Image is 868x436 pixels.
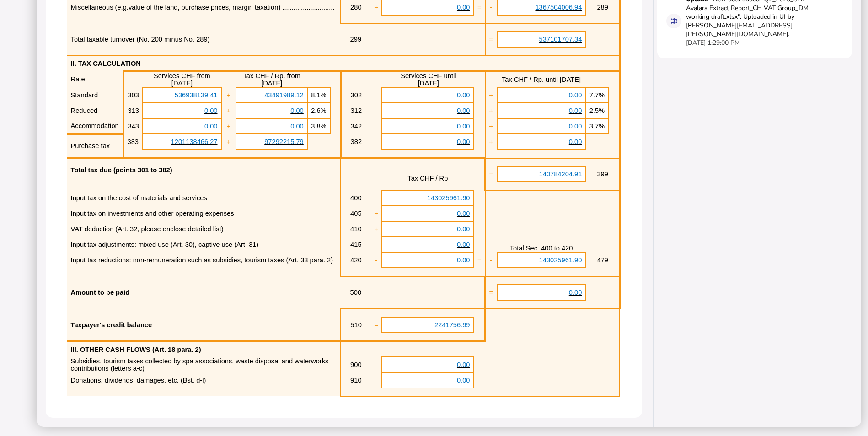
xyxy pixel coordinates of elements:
span: III. OTHER CASH FLOWS (Art. 18 para. 2) [71,346,201,353]
span: 299 [350,36,361,43]
span: 1201138466.27 [171,138,218,145]
span: VAT deduction (Art. 32, please enclose detailed list) [71,225,224,233]
span: 1367504006.94 [535,4,582,11]
span: = [374,321,378,329]
span: Taxpayer's credit balance [71,321,152,329]
span: 0.00 [457,4,470,11]
span: 510 [350,321,361,329]
span: 0.00 [457,122,470,130]
span: Tax CHF / Rp [407,175,448,182]
span: 302 [351,91,362,99]
span: 313 [128,107,139,114]
span: Services CHF from [DATE] [154,72,210,87]
span: - [375,256,377,264]
span: 0.00 [457,91,470,99]
span: + [227,91,231,99]
span: 0.00 [457,361,470,368]
span: 0.00 [457,377,470,384]
span: 289 [597,4,608,11]
span: 910 [350,377,361,384]
span: = [489,36,493,43]
span: Input tax adjustments: mixed use (Art. 30), captive use (Art. 31) [71,241,259,248]
span: 140784204.91 [539,170,582,178]
span: + [227,122,231,130]
span: 0.00 [204,107,218,114]
span: Standard [71,91,98,99]
span: 420 [350,256,361,264]
span: 410 [350,225,361,233]
span: 0.00 [457,225,470,233]
span: 479 [597,256,608,264]
span: = [489,289,493,296]
span: - [490,4,492,11]
span: 3.8% [311,122,326,130]
span: 500 [350,289,361,296]
span: 0.00 [569,91,582,99]
span: - [375,241,377,248]
span: 343 [128,122,139,130]
span: + [489,107,493,114]
span: Subsidies, tourism taxes collected by spa associations, waste disposal and waterworks contributio... [71,357,329,372]
span: + [374,4,378,11]
span: = [477,256,482,264]
div: [DATE] 1:29:00 PM [686,38,740,47]
span: e.g. [117,4,128,11]
span: Purchase tax [71,142,110,149]
span: Tax CHF / Rp. from [DATE] [243,72,300,87]
span: Miscellaneous ( value of the land, purchase prices, margin taxation) ............................ [71,4,335,11]
span: + [374,225,378,233]
span: 0.00 [457,210,470,217]
span: 0.00 [290,122,304,130]
span: Total tax due (points 301 to 382) [71,166,172,174]
span: 0.00 [457,138,470,145]
span: 312 [351,107,362,114]
span: 43491989.12 [264,91,304,99]
span: 900 [350,361,361,368]
span: 8.1% [311,91,326,99]
span: 415 [350,241,361,248]
span: 3.7% [589,122,605,130]
span: 2.5% [589,107,605,114]
span: 383 [128,138,139,145]
span: 399 [597,170,608,178]
span: + [489,91,493,99]
span: Total taxable turnover (No. 200 minus No. 289) [71,36,210,43]
span: 2241756.99 [434,321,470,329]
span: 0.00 [290,107,304,114]
span: 0.00 [569,289,582,296]
span: Accommodation [71,122,119,129]
span: 382 [351,138,362,145]
span: Donations, dividends, damages, etc. (Bst. d-l) [71,377,206,384]
span: Input tax on the cost of materials and services [71,194,207,202]
span: Services CHF until [DATE] [401,72,456,87]
span: = [489,170,493,178]
span: 536938139.41 [175,91,218,99]
span: + [227,138,231,145]
span: + [489,122,493,130]
span: + [374,210,378,217]
span: 0.00 [569,122,582,130]
span: 0.00 [457,256,470,264]
span: 400 [350,194,361,202]
span: 143025961.90 [427,194,470,202]
span: II. TAX CALCULATION [71,60,141,67]
span: 303 [128,91,139,99]
span: Tax CHF / Rp. until [DATE] [502,76,581,83]
span: Rate [71,75,85,83]
i: Data for this filing changed [671,18,677,24]
span: 342 [351,122,362,130]
span: 0.00 [569,138,582,145]
span: 0.00 [569,107,582,114]
span: 97292215.79 [264,138,304,145]
span: = [477,4,482,11]
span: 537101707.34 [539,36,582,43]
span: 0.00 [457,107,470,114]
span: 0.00 [204,122,218,130]
span: 2.6% [311,107,326,114]
span: 143025961.90 [539,256,582,264]
span: Amount to be paid [71,289,130,296]
span: - [490,256,492,264]
span: + [489,138,493,145]
span: 0.00 [457,241,470,248]
span: + [227,107,231,114]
